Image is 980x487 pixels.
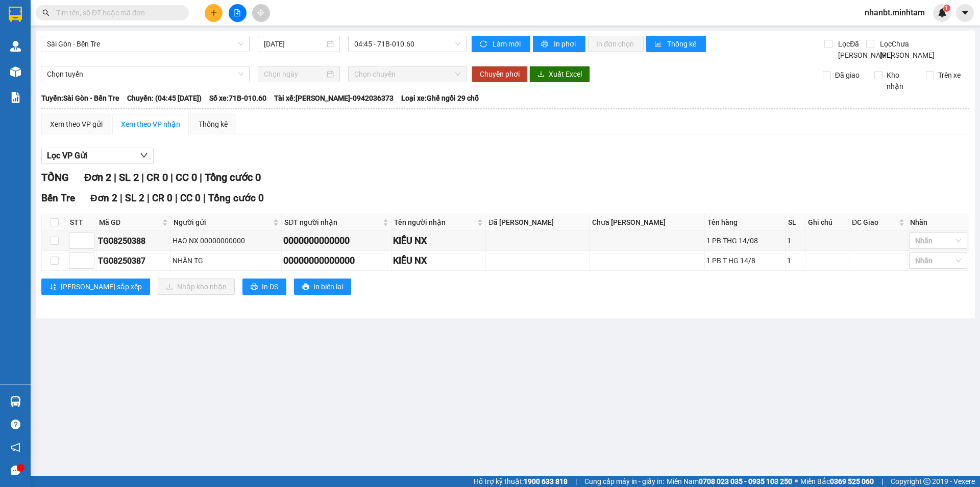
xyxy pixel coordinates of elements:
[262,281,278,292] span: In DS
[175,192,178,204] span: |
[119,171,139,183] span: SL 2
[61,281,142,292] span: [PERSON_NAME] sắp xếp
[251,283,258,291] span: printer
[787,235,803,246] div: 1
[934,69,965,81] span: Trên xe
[10,66,21,77] img: warehouse-icon
[354,66,460,82] span: Chọn chuyến
[147,192,150,204] span: |
[283,234,389,248] div: 0000000000000
[41,192,75,204] span: Bến Tre
[257,9,264,16] span: aim
[96,251,171,271] td: TG08250387
[98,254,169,267] div: TG08250387
[98,235,169,247] div: TG08250388
[795,479,798,483] span: ⚪️
[910,217,966,228] div: Nhãn
[284,217,380,228] span: SĐT người nhận
[140,151,148,159] span: down
[876,38,936,61] span: Lọc Chưa [PERSON_NAME]
[524,477,568,485] strong: 1900 633 818
[282,251,391,271] td: 00000000000000
[541,40,550,49] span: printer
[923,478,930,485] span: copyright
[67,214,96,231] th: STT
[252,4,270,22] button: aim
[176,171,197,183] span: CC 0
[50,283,57,291] span: sort-ascending
[786,214,805,231] th: SL
[533,36,585,52] button: printerIn phơi
[480,40,488,49] span: sync
[881,476,883,487] span: |
[125,192,144,204] span: SL 2
[667,476,792,487] span: Miền Nam
[529,66,590,82] button: downloadXuất Excel
[152,192,173,204] span: CR 0
[554,38,577,50] span: In phơi
[173,235,280,246] div: HẠO NX 00000000000
[264,68,325,80] input: Chọn ngày
[50,119,103,130] div: Xem theo VP gửi
[472,36,530,52] button: syncLàm mới
[41,94,119,102] b: Tuyến: Sài Gòn - Bến Tre
[200,171,202,183] span: |
[956,4,974,22] button: caret-down
[42,9,50,16] span: search
[706,255,783,266] div: 1 PB T HG 14/8
[114,171,116,183] span: |
[486,214,590,231] th: Đã [PERSON_NAME]
[146,171,168,183] span: CR 0
[41,171,69,183] span: TỔNG
[961,8,970,17] span: caret-down
[173,255,280,266] div: NHÂN TG
[831,69,864,81] span: Đã giao
[830,477,874,485] strong: 0369 525 060
[493,38,522,50] span: Làm mới
[852,217,897,228] span: ĐC Giao
[787,255,803,266] div: 1
[283,253,389,268] div: 00000000000000
[646,36,706,52] button: bar-chartThống kê
[354,36,460,52] span: 04:45 - 71B-010.60
[210,9,217,16] span: plus
[584,476,664,487] span: Cung cấp máy in - giấy in:
[391,251,486,271] td: KIỀU NX
[99,217,160,228] span: Mã GD
[47,149,87,162] span: Lọc VP Gửi
[141,171,144,183] span: |
[242,279,286,295] button: printerIn DS
[856,6,933,19] span: nhanbt.minhtam
[11,466,20,475] span: message
[56,7,177,18] input: Tìm tên, số ĐT hoặc mã đơn
[229,4,247,22] button: file-add
[943,5,950,12] sup: 1
[313,281,343,292] span: In biên lai
[208,192,264,204] span: Tổng cước 0
[393,234,484,248] div: KIỀU NX
[654,40,663,49] span: bar-chart
[199,119,228,130] div: Thống kê
[800,476,874,487] span: Miền Bắc
[41,148,154,164] button: Lọc VP Gửi
[10,92,21,103] img: solution-icon
[170,171,173,183] span: |
[274,92,394,104] span: Tài xế: [PERSON_NAME]-0942036373
[590,214,705,231] th: Chưa [PERSON_NAME]
[90,192,117,204] span: Đơn 2
[47,66,243,82] span: Chọn tuyến
[282,231,391,251] td: 0000000000000
[180,192,201,204] span: CC 0
[575,476,577,487] span: |
[10,41,21,52] img: warehouse-icon
[174,217,271,228] span: Người gửi
[203,192,206,204] span: |
[401,92,479,104] span: Loại xe: Ghế ngồi 29 chỗ
[47,36,243,52] span: Sài Gòn - Bến Tre
[883,69,918,92] span: Kho nhận
[158,279,235,295] button: downloadNhập kho nhận
[11,443,20,452] span: notification
[11,420,20,429] span: question-circle
[472,66,528,82] button: Chuyển phơi
[96,231,171,251] td: TG08250388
